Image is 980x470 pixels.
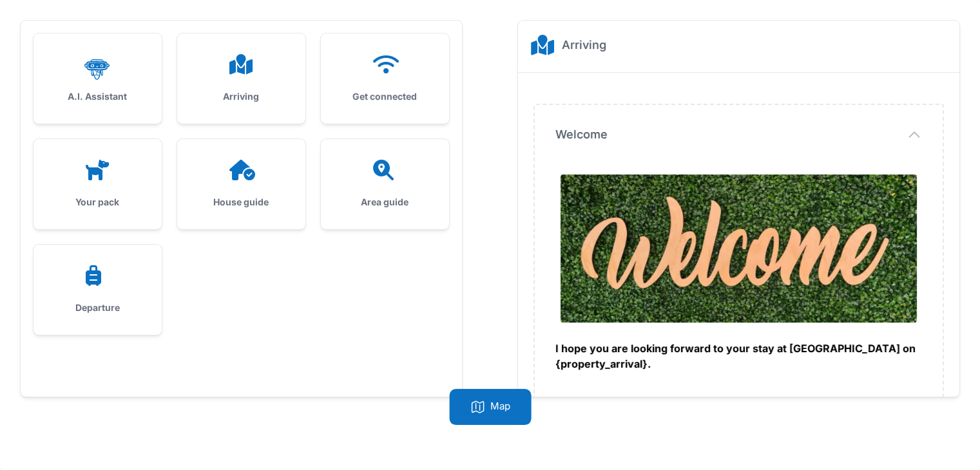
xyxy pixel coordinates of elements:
[177,33,305,124] a: Arriving
[341,90,428,103] h3: Get connected
[198,90,285,103] h3: Arriving
[555,342,916,370] strong: I hope you are looking forward to your stay at [GEOGRAPHIC_DATA] on {property_arrival}.
[34,139,162,229] a: Your pack
[555,126,608,144] span: Welcome
[54,301,141,314] h3: Departure
[177,139,305,229] a: House guide
[321,139,449,229] a: Area guide
[490,399,510,415] p: Map
[341,196,428,209] h3: Area guide
[555,126,922,144] button: Welcome
[54,196,141,209] h3: Your pack
[34,33,162,124] a: A.I. Assistant
[561,174,917,323] img: 0qs01yqw0dnb07qsrfm1myldz4s2
[562,36,606,54] h2: Arriving
[321,33,449,124] a: Get connected
[54,90,141,103] h3: A.I. Assistant
[34,245,162,335] a: Departure
[198,196,285,209] h3: House guide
